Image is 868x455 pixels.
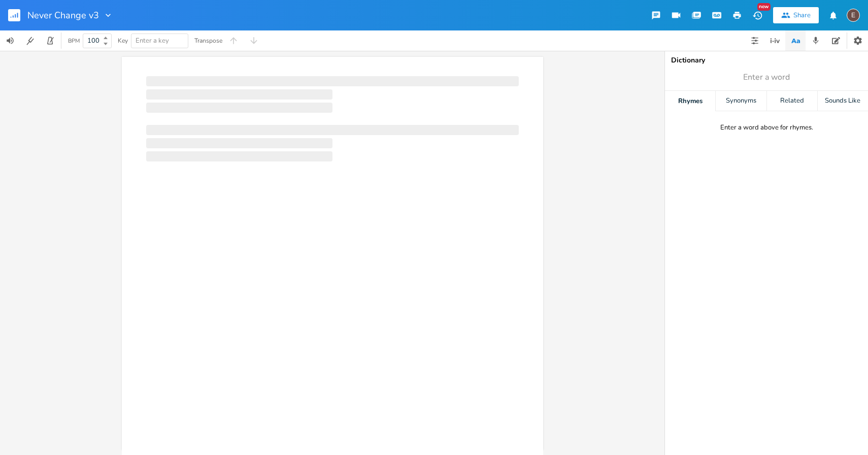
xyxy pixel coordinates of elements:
[818,91,868,111] div: Sounds Like
[671,57,862,64] div: Dictionary
[118,38,128,44] div: Key
[27,11,99,20] span: Never Change v3
[136,36,169,45] span: Enter a key
[757,3,771,11] div: New
[847,4,860,27] button: E
[743,72,790,83] span: Enter a word
[793,11,811,20] div: Share
[767,91,817,111] div: Related
[773,7,819,23] button: Share
[847,9,860,22] div: edward
[716,91,766,111] div: Synonyms
[68,38,80,44] div: BPM
[747,6,767,24] button: New
[665,91,715,111] div: Rhymes
[720,123,813,132] div: Enter a word above for rhymes.
[194,38,222,44] div: Transpose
